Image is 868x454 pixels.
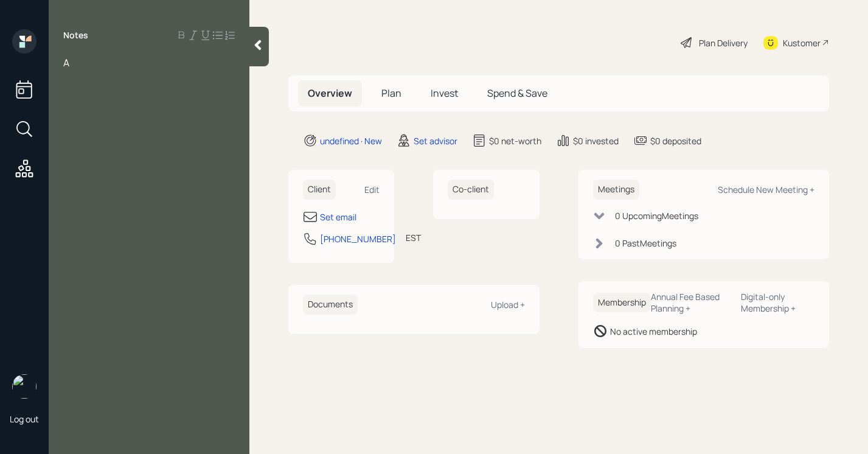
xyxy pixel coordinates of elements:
div: Set email [320,211,356,223]
div: $0 net-worth [489,134,541,147]
div: Kustomer [783,37,821,49]
div: 0 Upcoming Meeting s [615,209,698,222]
div: $0 invested [573,134,619,147]
div: Upload + [491,299,525,310]
h6: Co-client [448,180,494,200]
div: No active membership [610,325,697,338]
div: Plan Delivery [699,37,748,49]
div: [PHONE_NUMBER] [320,232,396,245]
span: A [63,56,69,69]
div: 0 Past Meeting s [615,237,676,250]
span: Invest [431,86,458,100]
div: undefined · New [320,134,382,147]
div: Edit [364,184,380,195]
h6: Documents [303,295,358,315]
img: retirable_logo.png [12,374,36,399]
div: Annual Fee Based Planning + [651,291,732,314]
span: Plan [381,86,401,100]
div: Schedule New Meeting + [718,184,814,195]
label: Notes [63,29,88,41]
span: Overview [308,86,352,100]
h6: Membership [593,293,651,313]
div: Log out [10,413,39,425]
div: $0 deposited [650,134,701,147]
div: EST [406,231,421,244]
span: Spend & Save [487,86,547,100]
h6: Client [303,180,336,200]
div: Digital-only Membership + [741,291,814,314]
div: Set advisor [414,134,457,147]
h6: Meetings [593,180,639,200]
